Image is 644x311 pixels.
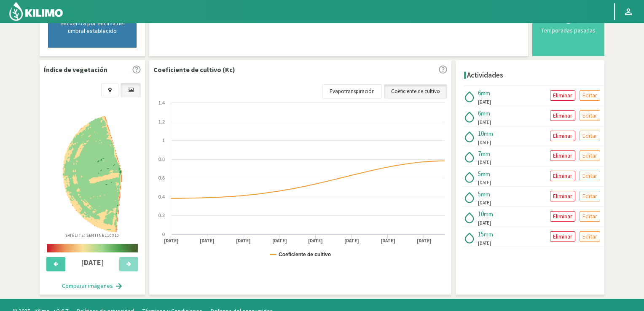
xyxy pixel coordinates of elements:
[344,238,359,244] text: [DATE]
[550,150,575,161] button: Eliminar
[107,233,120,238] span: 10X10
[553,212,572,221] p: Eliminar
[580,191,600,201] button: Editar
[478,99,491,106] span: [DATE]
[550,191,575,201] button: Eliminar
[550,171,575,181] button: Eliminar
[484,210,493,218] span: mm
[158,100,165,105] text: 1.4
[467,71,503,79] h4: Actividades
[47,244,138,252] img: scale
[478,179,491,186] span: [DATE]
[484,130,493,137] span: mm
[200,238,215,244] text: [DATE]
[322,84,382,99] a: Evapotranspiración
[162,138,165,143] text: 1
[580,131,600,141] button: Editar
[553,191,572,201] p: Eliminar
[481,170,490,178] span: mm
[65,232,120,239] p: Satélite: Sentinel
[582,191,597,201] p: Editar
[478,170,481,178] span: 5
[478,220,491,227] span: [DATE]
[478,129,484,137] span: 10
[580,231,600,242] button: Editar
[478,230,484,238] span: 15
[550,90,575,101] button: Eliminar
[279,252,331,257] text: Coeficiente de cultivo
[478,150,481,158] span: 7
[481,89,490,97] span: mm
[553,131,572,141] p: Eliminar
[381,238,395,244] text: [DATE]
[158,175,165,180] text: 0.6
[582,171,597,181] p: Editar
[553,91,572,100] p: Eliminar
[478,89,481,97] span: 6
[478,210,484,218] span: 10
[478,199,491,206] span: [DATE]
[550,211,575,222] button: Eliminar
[158,213,165,218] text: 0.2
[550,110,575,121] button: Eliminar
[153,64,235,75] p: Coeficiente de cultivo (Kc)
[481,150,490,158] span: mm
[478,109,481,117] span: 6
[481,190,490,198] span: mm
[478,240,491,247] span: [DATE]
[580,90,600,101] button: Editar
[580,211,600,222] button: Editar
[481,110,490,117] span: mm
[478,139,491,146] span: [DATE]
[582,111,597,121] p: Editar
[236,238,251,244] text: [DATE]
[158,119,165,124] text: 1.2
[417,238,432,244] text: [DATE]
[582,212,597,221] p: Editar
[308,238,323,244] text: [DATE]
[582,91,597,100] p: Editar
[550,231,575,242] button: Eliminar
[162,232,165,237] text: 0
[54,278,131,295] button: Comparar imágenes
[164,238,179,244] text: [DATE]
[553,232,572,241] p: Eliminar
[484,231,493,238] span: mm
[580,171,600,181] button: Editar
[158,194,165,199] text: 0.4
[272,238,287,244] text: [DATE]
[580,150,600,161] button: Editar
[553,111,572,121] p: Eliminar
[478,159,491,166] span: [DATE]
[63,116,121,232] img: fc81e2a0-5882-4020-8ae4-db00fa5d647b_-_sentinel_-_2025-08-11.png
[553,151,572,161] p: Eliminar
[582,131,597,141] p: Editar
[553,171,572,181] p: Eliminar
[478,119,491,126] span: [DATE]
[70,258,115,267] h4: [DATE]
[550,131,575,141] button: Eliminar
[8,1,64,21] img: Kilimo
[582,151,597,161] p: Editar
[580,110,600,121] button: Editar
[478,190,481,198] span: 5
[539,27,598,33] div: Temporadas pasadas
[582,232,597,241] p: Editar
[44,64,107,75] p: Índice de vegetación
[158,157,165,162] text: 0.8
[384,84,447,99] a: Coeficiente de cultivo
